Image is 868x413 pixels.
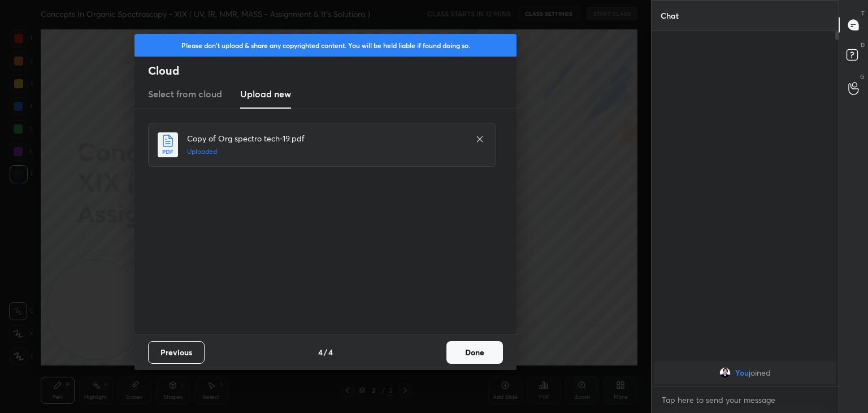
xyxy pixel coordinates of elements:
div: Please don't upload & share any copyrighted content. You will be held liable if found doing so. [134,34,517,57]
h3: Upload new [240,87,291,101]
button: Done [446,341,503,364]
p: T [861,9,865,18]
h4: 4 [318,346,323,358]
h4: 4 [328,346,333,358]
h4: Copy of Org spectro tech-19.pdf [187,132,464,144]
h5: Uploaded [187,147,464,157]
h4: / [324,346,327,358]
span: You [735,368,749,377]
p: D [861,41,865,49]
img: f09d9dab4b74436fa4823a0cd67107e0.jpg [719,367,731,378]
span: joined [749,368,771,377]
h2: Cloud [148,63,517,78]
button: Previous [148,341,205,364]
p: Chat [652,1,688,31]
div: grid [652,359,839,386]
p: G [860,72,865,81]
